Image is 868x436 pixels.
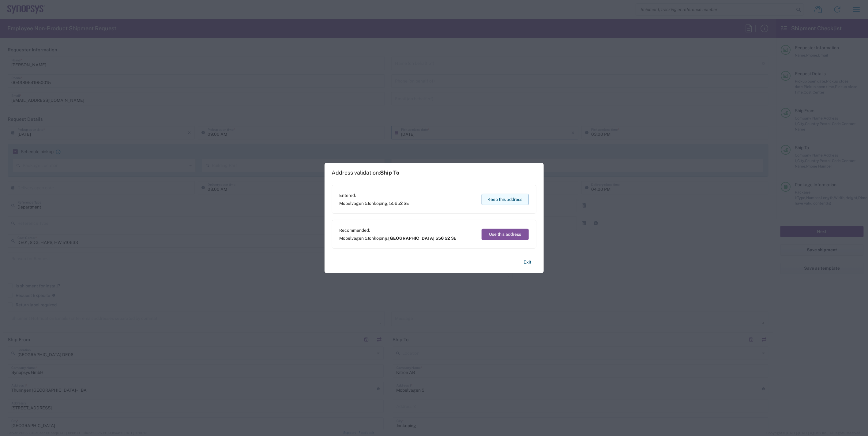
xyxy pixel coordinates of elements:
[340,193,409,198] span: Entered:
[332,169,400,176] h1: Address validation:
[482,229,529,240] button: Use this address
[404,201,409,206] span: SE
[340,227,457,233] span: Recommended:
[380,169,400,176] span: Ship To
[389,201,403,206] span: 55652
[482,194,529,205] button: Keep this address
[389,236,435,241] span: [GEOGRAPHIC_DATA]
[340,235,457,241] span: Mobelvagen 5 ,
[451,236,457,241] span: SE
[436,236,450,241] span: 556 52
[519,257,536,268] button: Exit
[368,201,388,206] span: Jonkoping
[340,201,409,206] span: Mobelvagen 5 ,
[368,236,388,241] span: Jonkoping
